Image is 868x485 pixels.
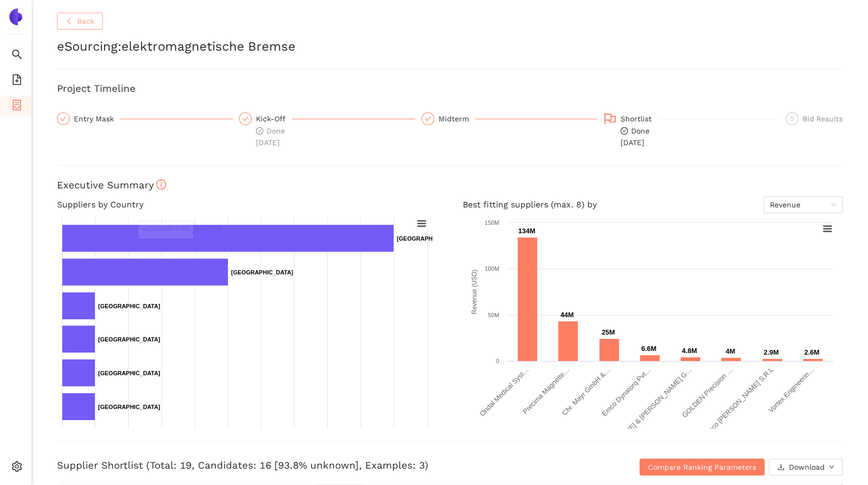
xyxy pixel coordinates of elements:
[7,8,24,25] img: Logo
[57,196,437,213] h4: Suppliers by Country
[438,112,475,125] div: Midterm
[648,461,756,473] span: Compare Ranking Parameters
[789,461,825,473] span: Download
[604,112,616,125] span: flag
[621,112,658,125] div: Shortlist
[98,370,160,376] text: [GEOGRAPHIC_DATA]
[777,463,785,472] span: download
[764,348,779,356] text: 2.9M
[98,336,160,343] text: [GEOGRAPHIC_DATA]
[521,366,570,415] text: Precima Magnette…
[12,458,22,479] span: setting
[60,116,66,122] span: check
[484,220,499,226] text: 150M
[156,179,166,189] span: info-circle
[495,358,499,364] text: 0
[829,464,834,471] span: down
[12,45,22,66] span: search
[57,38,843,56] h2: eSourcing : elektromagnetische Bremse
[488,312,499,318] text: 50M
[74,112,120,125] div: Entry Mask
[12,96,22,117] span: container
[700,366,775,440] text: Teleco [PERSON_NAME] S.R.L
[560,366,611,417] text: Chr. Mayr GmbH &…
[256,127,285,147] span: Done [DATE]
[600,366,652,418] text: Emco Dynatorq Pvt…
[57,459,581,472] h3: Supplier Shortlist (Total: 19, Candidates: 16 [93.8% unknown], Examples: 3)
[770,197,836,213] span: Revenue
[57,13,103,30] button: leftBack
[767,366,815,414] text: Vortex Engineerin…
[621,127,628,135] span: check-circle
[57,112,233,125] div: Entry Mask
[592,366,693,467] text: [PERSON_NAME] & [PERSON_NAME] G…
[425,116,431,122] span: check
[77,15,94,27] span: Back
[726,347,735,355] text: 4M
[98,303,160,309] text: [GEOGRAPHIC_DATA]
[65,17,73,26] span: left
[397,235,459,242] text: [GEOGRAPHIC_DATA]
[682,347,697,355] text: 4.8M
[98,404,160,410] text: [GEOGRAPHIC_DATA]
[560,311,574,319] text: 44M
[471,270,478,315] text: Revenue (USD)
[256,112,292,125] div: Kick-Off
[641,345,656,353] text: 6.6M
[256,127,263,135] span: check-circle
[769,459,843,476] button: downloadDownloaddown
[602,328,615,336] text: 25M
[57,178,843,192] h3: Executive Summary
[242,116,249,122] span: check
[640,459,765,476] button: Compare Ranking Parameters
[484,265,499,272] text: 100M
[57,82,843,96] h3: Project Timeline
[478,366,530,418] text: Ondal Medical Syst…
[604,112,779,148] div: Shortlistcheck-circleDone[DATE]
[231,269,293,275] text: [GEOGRAPHIC_DATA]
[790,115,794,122] span: 5
[803,115,843,123] span: Bid Results
[463,196,843,213] h4: Best fitting suppliers (max. 8) by
[680,366,734,420] text: GOLDEN Precision …
[12,71,22,92] span: file-add
[621,127,650,147] span: Done [DATE]
[804,348,819,356] text: 2.6M
[518,227,536,235] text: 134M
